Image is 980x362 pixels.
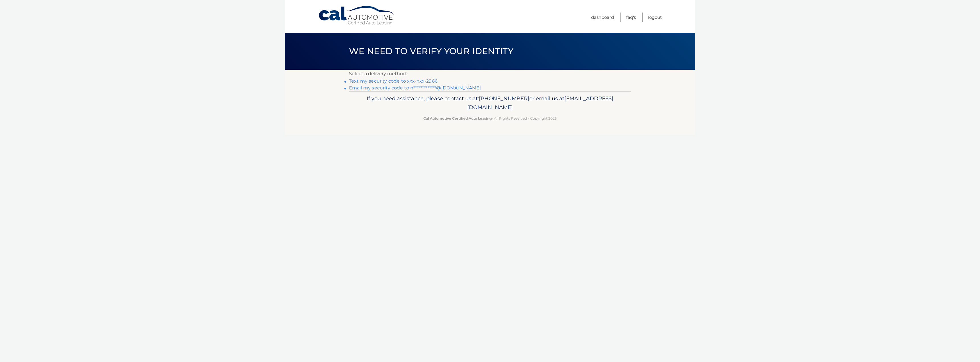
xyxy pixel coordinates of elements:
a: Dashboard [591,13,614,22]
a: Logout [648,13,662,22]
strong: Cal Automotive Certified Auto Leasing [423,116,492,120]
a: FAQ's [626,13,636,22]
p: If you need assistance, please contact us at: or email us at [353,94,627,112]
span: We need to verify your identity [349,46,513,56]
p: - All Rights Reserved - Copyright 2025 [353,115,627,121]
span: [PHONE_NUMBER] [479,95,529,102]
a: Cal Automotive [318,6,395,26]
p: Select a delivery method: [349,70,631,78]
a: Text my security code to xxx-xxx-2966 [349,78,438,84]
